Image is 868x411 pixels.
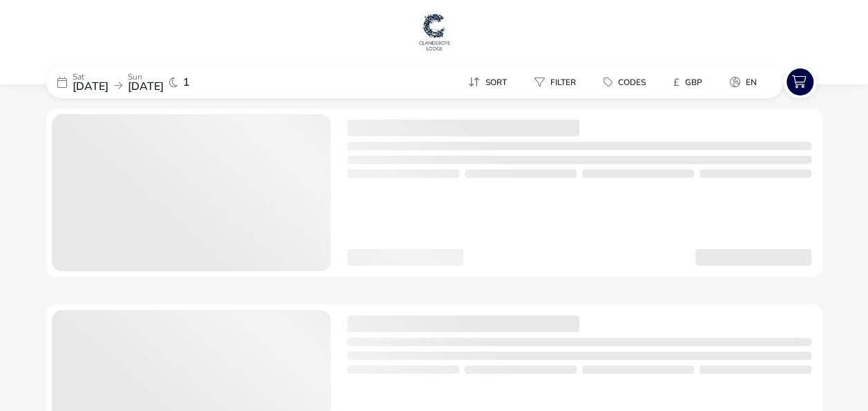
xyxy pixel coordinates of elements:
button: Filter [523,72,587,92]
span: Filter [550,77,576,88]
span: Codes [618,77,646,88]
button: en [719,72,768,92]
naf-pibe-menu-bar-item: Sort [457,72,523,92]
naf-pibe-menu-bar-item: Filter [523,72,592,92]
img: Main Website [417,11,452,53]
naf-pibe-menu-bar-item: en [719,72,773,92]
naf-pibe-menu-bar-item: Codes [592,72,662,92]
span: [DATE] [128,79,164,94]
naf-pibe-menu-bar-item: £GBP [662,72,719,92]
span: [DATE] [73,79,108,94]
button: £GBP [662,72,713,92]
p: Sat [73,73,108,81]
button: Sort [457,72,518,92]
span: 1 [183,77,190,88]
button: Codes [592,72,657,92]
i: £ [673,75,679,89]
span: en [746,77,757,88]
span: GBP [685,77,702,88]
p: Sun [128,73,164,81]
span: Sort [485,77,507,88]
div: Sat[DATE]Sun[DATE]1 [46,66,253,98]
